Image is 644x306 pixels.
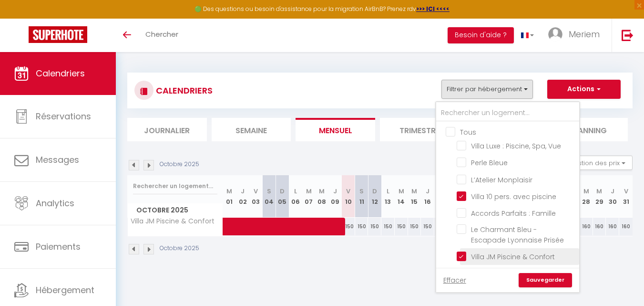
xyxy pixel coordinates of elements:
[443,275,466,285] a: Effacer
[153,80,213,101] h3: CALENDRIERS
[306,187,312,196] abbr: M
[355,175,368,218] th: 11
[368,175,381,218] th: 12
[408,175,421,218] th: 15
[160,160,199,169] p: Octobre 2025
[342,175,355,218] th: 10
[593,218,606,235] div: 160
[580,218,593,235] div: 160
[395,175,408,218] th: 14
[387,187,389,196] abbr: L
[436,105,579,122] input: Rechercher un logement...
[328,175,342,218] th: 09
[276,175,289,218] th: 05
[36,67,85,79] span: Calendriers
[29,26,87,43] img: Super Booking
[145,29,178,39] span: Chercher
[280,187,285,196] abbr: D
[448,27,514,43] button: Besoin d'aide ?
[569,28,600,40] span: Meriem
[541,19,612,52] a: ... Meriem
[562,156,633,170] button: Gestion des prix
[580,175,593,218] th: 28
[411,187,417,196] abbr: M
[267,187,271,196] abbr: S
[380,118,460,141] li: Trimestre
[138,19,185,52] a: Chercher
[421,175,434,218] th: 16
[416,5,450,13] a: >>> ICI <<<<
[619,175,633,218] th: 31
[624,187,628,196] abbr: V
[289,175,302,218] th: 06
[302,175,316,218] th: 07
[36,154,79,166] span: Messages
[36,197,74,209] span: Analytics
[241,187,245,196] abbr: J
[471,192,556,201] span: Villa 10 pers. avec piscine
[319,187,325,196] abbr: M
[133,178,217,195] input: Rechercher un logement...
[249,175,263,218] th: 03
[434,175,448,218] th: 17
[223,175,236,218] th: 01
[128,203,223,217] span: Octobre 2025
[519,273,572,287] a: Sauvegarder
[333,187,337,196] abbr: J
[212,118,291,141] li: Semaine
[316,175,329,218] th: 08
[606,218,619,235] div: 160
[548,27,562,42] img: ...
[548,118,628,141] li: Planning
[434,218,448,235] div: 150
[471,225,564,245] span: Le Charmant Bleu - Escapade Lyonnaise Prisée
[435,101,580,293] div: Filtrer par hébergement
[399,187,404,196] abbr: M
[346,187,350,196] abbr: V
[583,187,589,196] abbr: M
[294,187,297,196] abbr: L
[606,175,619,218] th: 30
[547,80,621,99] button: Actions
[441,80,533,99] button: Filtrer par hébergement
[36,284,94,296] span: Hébergement
[36,110,91,122] span: Réservations
[296,118,375,141] li: Mensuel
[254,187,258,196] abbr: V
[611,187,614,196] abbr: J
[471,175,532,185] span: L’Atelier Monplaisir
[127,118,207,141] li: Journalier
[263,175,276,218] th: 04
[160,244,199,253] p: Octobre 2025
[359,187,364,196] abbr: S
[426,187,429,196] abbr: J
[226,187,232,196] abbr: M
[129,218,215,225] span: Villa JM Piscine & Confort
[622,29,634,41] img: logout
[381,175,395,218] th: 13
[236,175,249,218] th: 02
[596,187,602,196] abbr: M
[471,209,556,218] span: Accords Parfaits : Famille
[593,175,606,218] th: 29
[619,218,633,235] div: 160
[372,187,377,196] abbr: D
[36,241,81,253] span: Paiements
